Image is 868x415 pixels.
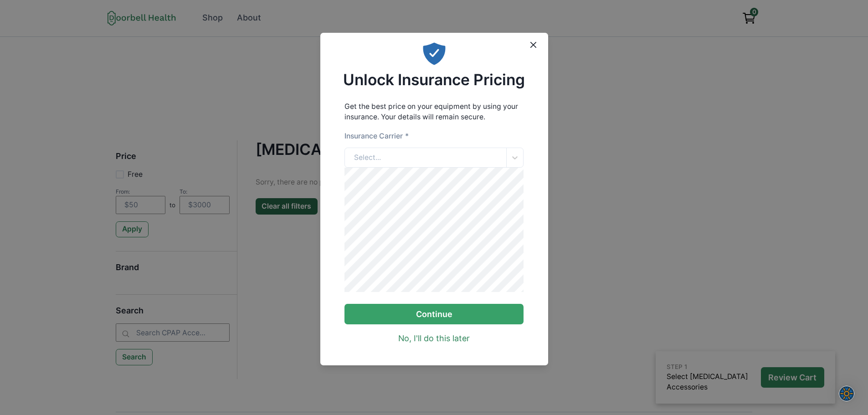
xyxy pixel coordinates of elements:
[343,71,525,89] h2: Unlock Insurance Pricing
[344,304,524,324] button: Continue
[354,152,381,163] div: Select...
[344,101,524,123] p: Get the best price on your equipment by using your insurance. Your details will remain secure.
[344,131,408,142] label: Insurance Carrier
[525,37,542,53] button: Close
[398,333,470,345] a: No, I'll do this later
